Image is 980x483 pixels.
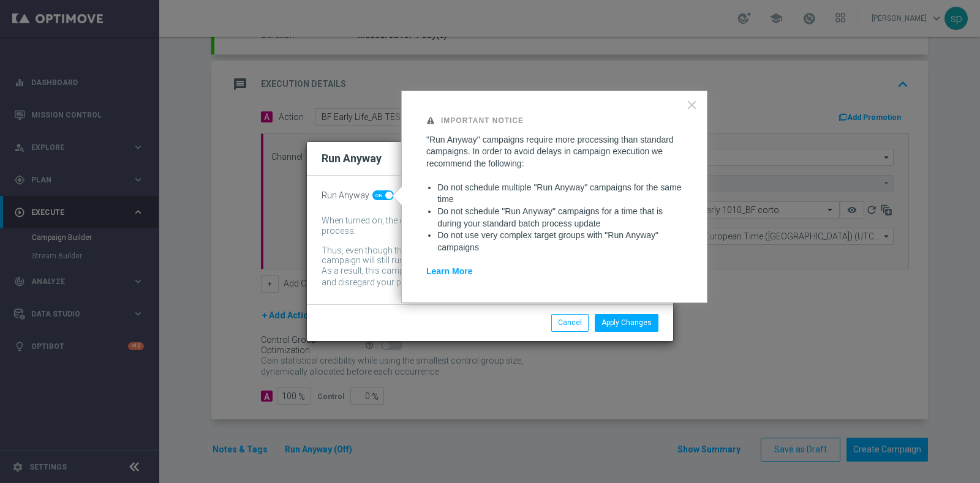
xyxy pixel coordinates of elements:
a: Learn More [426,266,472,276]
button: Cancel [551,314,589,331]
li: Do not use very complex target groups with "Run Anyway" campaigns [437,230,682,253]
span: Run Anyway [322,190,369,201]
h2: Run Anyway [322,151,382,166]
div: As a result, this campaign might include customers whose data has been changed and disregard your... [322,266,640,290]
li: Do not schedule multiple "Run Anyway" campaigns for the same time [437,182,682,206]
strong: Important Notice [441,116,524,125]
li: Do not schedule "Run Anyway" campaigns for a time that is during your standard batch process update [437,206,682,230]
button: Apply Changes [595,314,658,331]
div: When turned on, the campaign will be executed regardless of your site's batch-data process. [322,215,640,236]
p: "Run Anyway" campaigns require more processing than standard campaigns. In order to avoid delays ... [426,134,682,170]
div: Thus, even though the batch-data process might not be complete by then, the campaign will still r... [322,245,640,266]
button: Close [686,95,698,114]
